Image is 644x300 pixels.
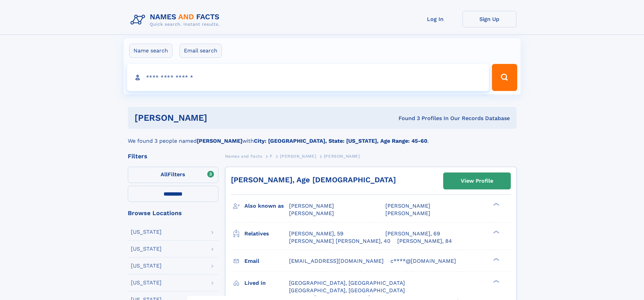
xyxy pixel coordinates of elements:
[492,64,517,91] button: Search Button
[303,115,510,122] div: Found 3 Profiles In Our Records Database
[289,258,384,264] span: [EMAIL_ADDRESS][DOMAIN_NAME]
[289,230,343,237] a: [PERSON_NAME], 59
[244,228,289,239] h3: Relatives
[131,280,162,285] div: [US_STATE]
[128,129,517,145] div: We found 3 people named with .
[128,11,225,29] img: Logo Names and Facts
[289,287,405,294] span: [GEOGRAPHIC_DATA], [GEOGRAPHIC_DATA]
[131,246,162,252] div: [US_STATE]
[244,200,289,212] h3: Also known as
[254,138,427,144] b: City: [GEOGRAPHIC_DATA], State: [US_STATE], Age Range: 45-60
[180,44,222,58] label: Email search
[244,255,289,267] h3: Email
[324,154,360,159] span: [PERSON_NAME]
[131,229,162,235] div: [US_STATE]
[492,257,500,261] div: ❯
[408,11,462,27] a: Log In
[128,167,218,183] label: Filters
[127,64,489,91] input: search input
[289,210,334,216] span: [PERSON_NAME]
[128,210,218,216] div: Browse Locations
[385,230,440,237] a: [PERSON_NAME], 69
[128,153,218,159] div: Filters
[444,173,510,189] a: View Profile
[492,230,500,234] div: ❯
[492,202,500,207] div: ❯
[197,138,242,144] b: [PERSON_NAME]
[289,203,334,209] span: [PERSON_NAME]
[397,237,452,245] a: [PERSON_NAME], 84
[289,237,390,245] a: [PERSON_NAME] [PERSON_NAME], 40
[289,280,405,286] span: [GEOGRAPHIC_DATA], [GEOGRAPHIC_DATA]
[492,279,500,283] div: ❯
[270,152,272,160] a: F
[385,210,430,216] span: [PERSON_NAME]
[280,152,316,160] a: [PERSON_NAME]
[129,44,172,58] label: Name search
[225,152,262,160] a: Names and Facts
[231,176,396,184] a: [PERSON_NAME], Age [DEMOGRAPHIC_DATA]
[280,154,316,159] span: [PERSON_NAME]
[244,277,289,289] h3: Lived in
[462,11,517,27] a: Sign Up
[161,171,168,178] span: All
[135,114,303,122] h1: [PERSON_NAME]
[131,263,162,269] div: [US_STATE]
[461,173,493,189] div: View Profile
[270,154,272,159] span: F
[385,203,430,209] span: [PERSON_NAME]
